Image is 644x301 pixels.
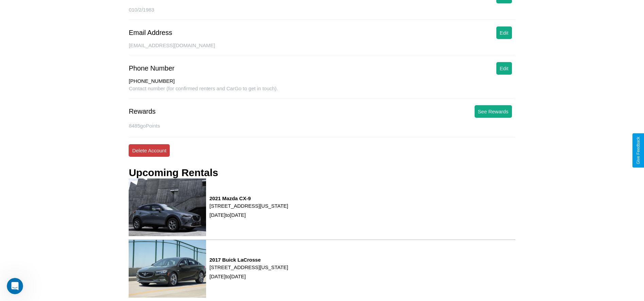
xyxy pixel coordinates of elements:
h3: 2021 Mazda CX-9 [209,195,288,201]
iframe: Intercom live chat [7,278,23,294]
div: 010/2/1983 [129,7,515,20]
div: [EMAIL_ADDRESS][DOMAIN_NAME] [129,42,515,55]
p: [STREET_ADDRESS][US_STATE] [209,201,288,210]
p: 8485 goPoints [129,121,515,130]
button: Edit [496,62,512,75]
div: Email Address [129,29,172,37]
p: [DATE] to [DATE] [209,210,288,220]
h3: 2017 Buick LaCrosse [209,257,288,263]
div: Contact number (for confirmed renters and CarGo to get in touch). [129,86,515,98]
img: rental [129,178,206,236]
div: [PHONE_NUMBER] [129,78,515,86]
button: Edit [496,26,512,39]
p: [DATE] to [DATE] [209,272,288,281]
img: rental [129,240,206,298]
div: Rewards [129,108,155,115]
h3: Upcoming Rentals [129,167,218,178]
p: [STREET_ADDRESS][US_STATE] [209,263,288,272]
button: Delete Account [129,144,170,157]
div: Give Feedback [636,137,641,164]
button: See Rewards [475,105,512,118]
div: Phone Number [129,64,174,72]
